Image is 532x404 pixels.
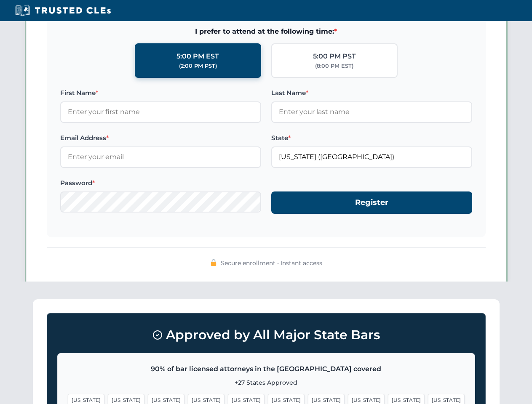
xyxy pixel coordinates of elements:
[271,133,472,143] label: State
[210,259,217,266] img: 🔒
[68,378,465,387] p: +27 States Approved
[60,178,261,188] label: Password
[57,324,475,346] h3: Approved by All Major State Bars
[60,88,261,98] label: First Name
[60,133,261,143] label: Email Address
[271,88,472,98] label: Last Name
[68,364,465,375] p: 90% of bar licensed attorneys in the [GEOGRAPHIC_DATA] covered
[221,258,322,268] span: Secure enrollment • Instant access
[60,146,261,167] input: Enter your email
[60,26,472,37] span: I prefer to attend at the following time:
[13,4,113,17] img: Trusted CLEs
[271,146,472,167] input: Florida (FL)
[313,51,356,62] div: 5:00 PM PST
[176,51,219,62] div: 5:00 PM EST
[271,191,472,214] button: Register
[315,62,353,70] div: (8:00 PM EST)
[179,62,217,70] div: (2:00 PM PST)
[60,101,261,122] input: Enter your first name
[271,101,472,122] input: Enter your last name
